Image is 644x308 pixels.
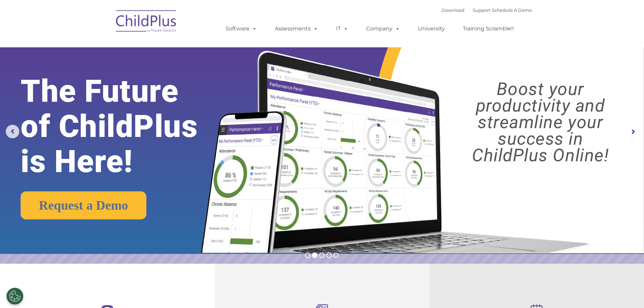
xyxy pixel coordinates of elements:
rs-layer: The Future of ChildPlus is Here! [21,74,226,179]
a: Schedule A Demo [492,7,532,13]
a: IT [329,22,355,35]
font: | [442,7,532,13]
a: Download [442,7,464,13]
a: Training Scramble!! [456,22,521,35]
button: Cookies Settings [6,288,23,305]
img: ChildPlus by Procare Solutions [113,5,180,39]
span: Last name [94,45,115,50]
a: Assessments [268,22,325,35]
a: Support [473,7,491,13]
a: Company [359,22,407,35]
rs-layer: Boost your productivity and streamline your success in ChildPlus Online! [445,81,636,164]
a: Request a Demo [21,191,146,219]
a: Software [219,22,264,35]
span: Phone number [94,72,123,77]
a: University [411,22,452,35]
